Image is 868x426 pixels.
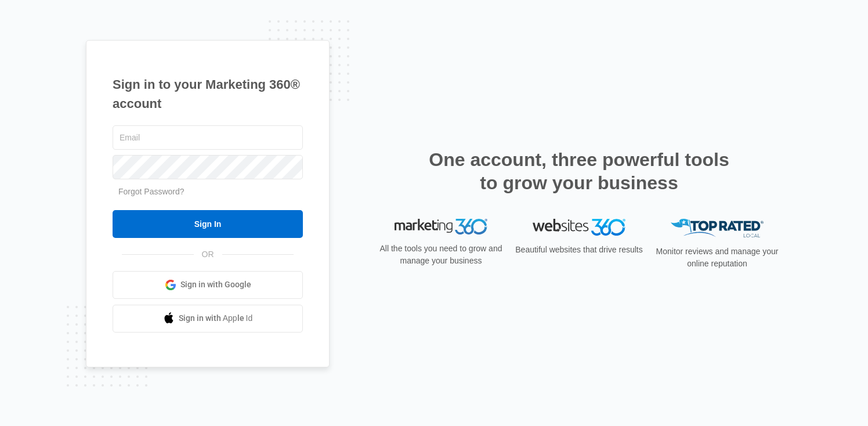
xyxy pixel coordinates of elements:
img: Marketing 360 [395,219,487,235]
img: Top Rated Local [671,219,764,238]
p: All the tools you need to grow and manage your business [376,243,506,267]
a: Sign in with Apple Id [113,305,303,333]
a: Sign in with Google [113,271,303,299]
span: OR [194,248,222,261]
p: Beautiful websites that drive results [514,244,644,256]
h1: Sign in to your Marketing 360® account [113,75,303,113]
a: Forgot Password? [118,187,185,196]
span: Sign in with Google [180,279,251,291]
p: Monitor reviews and manage your online reputation [652,246,782,270]
span: Sign in with Apple Id [179,312,253,324]
input: Sign In [113,210,303,238]
h2: One account, three powerful tools to grow your business [425,148,733,194]
img: Websites 360 [533,219,625,236]
input: Email [113,125,303,150]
